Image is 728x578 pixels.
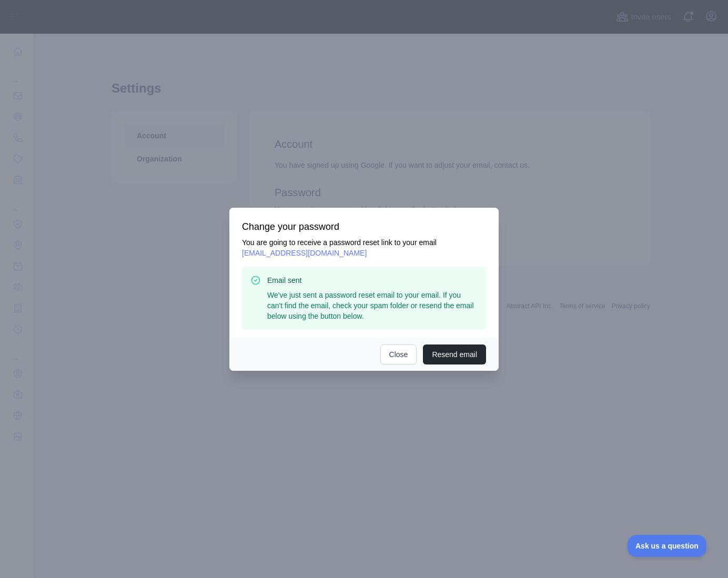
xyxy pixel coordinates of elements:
p: We've just sent a password reset email to your email. If you can't find the email, check your spa... [267,290,478,321]
h3: Change your password [242,220,486,233]
iframe: Toggle Customer Support [628,535,707,557]
h3: Email sent [267,275,478,286]
button: Close [380,344,417,364]
button: Resend email [423,344,486,364]
p: You are going to receive a password reset link to your email [242,237,486,258]
span: [EMAIL_ADDRESS][DOMAIN_NAME] [242,249,367,257]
